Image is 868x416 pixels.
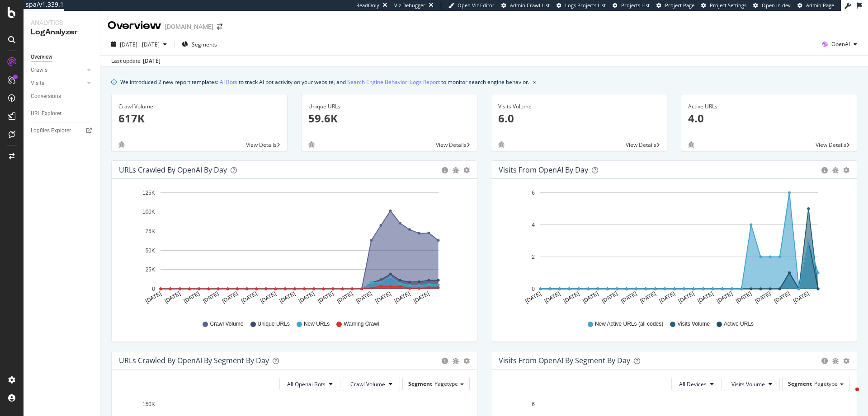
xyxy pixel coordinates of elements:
div: [DOMAIN_NAME] [165,22,213,31]
text: [DATE] [393,290,411,304]
div: A chart. [119,186,467,312]
text: [DATE] [754,290,772,304]
span: View Details [626,141,656,149]
span: Warning Crawl [344,320,379,328]
span: Segment [408,380,432,388]
div: Overview [108,18,161,33]
div: bug [453,167,459,173]
text: [DATE] [562,290,580,304]
a: Open Viz Editor [448,2,495,9]
button: Crawl Volume [343,377,400,391]
div: We introduced 2 new report templates: to track AI bot activity on your website, and to monitor se... [120,77,529,87]
text: [DATE] [524,290,542,304]
span: Open in dev [762,2,791,9]
text: [DATE] [355,290,373,304]
p: 4.0 [688,111,850,126]
text: [DATE] [336,290,354,304]
button: All Openai Bots [279,377,340,391]
div: Analytics [31,18,93,27]
text: [DATE] [658,290,676,304]
div: Visits from OpenAI by day [499,165,588,174]
div: Last update [111,57,160,65]
span: Visits Volume [731,380,765,388]
text: [DATE] [773,290,791,304]
text: 25K [146,266,155,273]
p: 6.0 [498,111,660,126]
span: Logs Projects List [565,2,606,9]
div: Visits Volume [498,103,660,111]
div: Logfiles Explorer [31,126,71,136]
text: [DATE] [144,290,162,304]
div: URLs Crawled by OpenAI By Segment By Day [119,356,269,365]
button: Segments [178,37,221,51]
button: OpenAI [819,37,861,51]
text: [DATE] [278,290,297,304]
text: [DATE] [601,290,619,304]
text: 150K [142,401,155,407]
text: [DATE] [677,290,695,304]
a: URL Explorer [31,109,94,118]
span: Pagetype [434,380,458,388]
div: gear [843,358,849,364]
div: bug [118,141,125,148]
div: Viz Debugger: [394,2,427,9]
div: circle-info [442,358,448,364]
text: [DATE] [620,290,638,304]
p: 59.6K [308,111,470,126]
div: circle-info [821,358,828,364]
span: Segments [192,41,217,48]
button: All Devices [671,377,722,391]
a: Admin Crawl List [501,2,550,9]
div: arrow-right-arrow-left [217,23,222,30]
text: 50K [146,248,155,254]
text: [DATE] [716,290,734,304]
text: [DATE] [202,290,220,304]
a: Admin Page [797,2,834,9]
a: Conversions [31,92,94,101]
div: bug [498,141,505,148]
div: bug [832,358,839,364]
span: Admin Page [806,2,834,9]
div: URLs Crawled by OpenAI by day [119,165,227,174]
div: bug [453,358,459,364]
div: Unique URLs [308,103,470,111]
div: bug [832,167,839,173]
span: Unique URLs [258,320,290,328]
span: Pagetype [814,380,838,388]
a: Visits [31,79,85,88]
text: [DATE] [183,290,201,304]
div: Overview [31,52,52,62]
text: 125K [142,190,155,196]
button: [DATE] - [DATE] [108,37,170,51]
svg: A chart. [499,186,846,312]
text: [DATE] [735,290,753,304]
a: Project Page [656,2,694,9]
text: [DATE] [639,290,657,304]
text: [DATE] [543,290,561,304]
span: View Details [816,141,846,149]
text: 75K [146,228,155,234]
iframe: Intercom live chat [837,385,859,407]
div: [DATE] [143,57,160,65]
span: View Details [246,141,277,149]
text: [DATE] [581,290,599,304]
span: New Active URLs (all codes) [595,320,663,328]
p: 617K [118,111,280,126]
span: View Details [436,141,467,149]
div: circle-info [821,167,828,173]
span: New URLs [304,320,330,328]
a: AI Bots [220,77,237,87]
div: Crawl Volume [118,103,280,111]
span: [DATE] - [DATE] [120,41,160,48]
text: [DATE] [240,290,258,304]
div: Conversions [31,92,61,101]
div: gear [843,167,849,173]
text: 4 [532,222,535,228]
text: [DATE] [221,290,239,304]
span: Active URLs [724,320,754,328]
div: Visits from OpenAI By Segment By Day [499,356,630,365]
div: URL Explorer [31,109,61,118]
a: Logfiles Explorer [31,126,94,136]
text: 0 [152,286,155,292]
text: [DATE] [374,290,392,304]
